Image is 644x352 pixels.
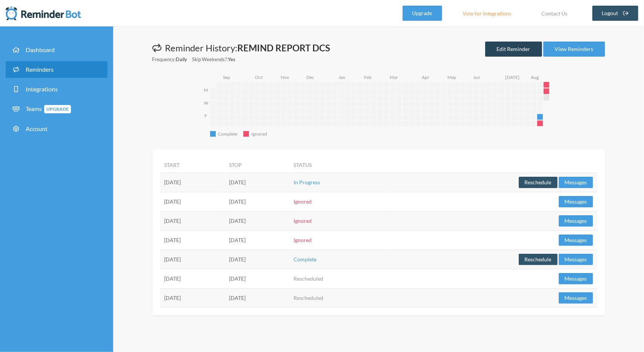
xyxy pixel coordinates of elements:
[160,269,224,288] td: [DATE]
[519,177,558,188] button: Reschedule
[218,131,237,137] text: Complete
[238,42,330,53] strong: REMIND REPORT DCS
[6,120,108,137] a: Account
[6,42,108,58] a: Dashboard
[592,6,639,21] a: Logout
[289,269,387,288] td: Rescheduled
[505,74,520,80] text: [DATE]
[281,74,289,80] text: Nov
[543,42,605,57] a: View Reminders
[224,157,289,173] th: Stop
[531,74,539,80] text: Aug
[403,6,442,21] a: Upgrade
[6,6,81,21] img: Reminder Bot
[289,192,387,211] td: Ignored
[160,173,224,192] td: [DATE]
[224,173,289,192] td: [DATE]
[204,113,207,119] text: F
[289,230,387,250] td: Ignored
[485,42,542,57] a: Edit Reminder
[160,250,224,269] td: [DATE]
[390,74,398,80] text: Mar
[289,288,387,307] td: Rescheduled
[26,66,54,73] span: Reminders
[44,105,71,113] span: Upgrade
[422,74,429,80] text: Apr
[26,105,71,112] span: Teams
[160,230,224,250] td: [DATE]
[338,74,345,80] text: Jan
[192,56,236,63] small: Skip Weekends?:
[160,211,224,230] td: [DATE]
[26,125,48,132] span: Account
[224,211,289,230] td: [DATE]
[6,61,108,78] a: Reminders
[559,292,593,304] button: Messages
[559,215,593,227] button: Messages
[224,192,289,211] td: [DATE]
[224,230,289,250] td: [DATE]
[152,56,188,63] small: Frequency:
[204,87,208,93] text: M
[559,196,593,207] button: Messages
[160,157,224,173] th: Start
[519,254,558,265] button: Reschedule
[473,74,480,80] text: Jun
[6,100,108,117] a: TeamsUpgrade
[255,74,263,80] text: Oct
[559,235,593,246] button: Messages
[26,46,55,53] span: Dashboard
[176,56,188,62] strong: Daily
[224,250,289,269] td: [DATE]
[559,254,593,265] button: Messages
[160,288,224,307] td: [DATE]
[532,6,577,21] a: Contact Us
[453,6,521,21] a: Vote for Integrations
[224,288,289,307] td: [DATE]
[251,131,267,137] text: Ignored
[559,177,593,188] button: Messages
[289,211,387,230] td: Ignored
[289,157,387,173] th: Status
[223,74,230,80] text: Sep
[289,173,387,192] td: In Progress
[364,74,372,80] text: Feb
[26,85,58,93] span: Integrations
[6,81,108,97] a: Integrations
[559,273,593,284] button: Messages
[228,56,236,62] strong: Yes
[289,250,387,269] td: Complete
[224,269,289,288] td: [DATE]
[306,74,314,80] text: Dec
[152,42,330,54] h1: Reminder History:
[160,192,224,211] td: [DATE]
[204,100,209,106] text: W
[447,74,456,80] text: May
